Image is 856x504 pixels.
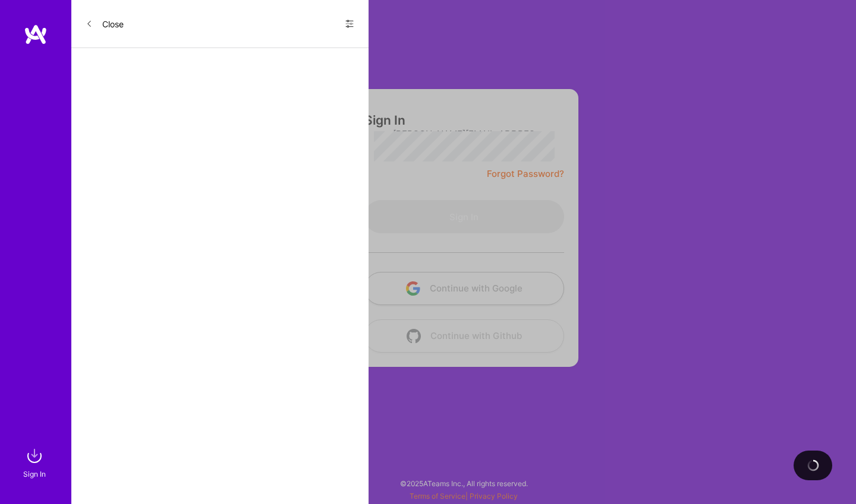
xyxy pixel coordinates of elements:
[24,24,48,45] img: logo
[25,444,46,480] a: sign inSign In
[804,457,821,474] img: loading
[86,14,124,33] button: Close
[23,468,46,480] div: Sign In
[23,444,46,468] img: sign in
